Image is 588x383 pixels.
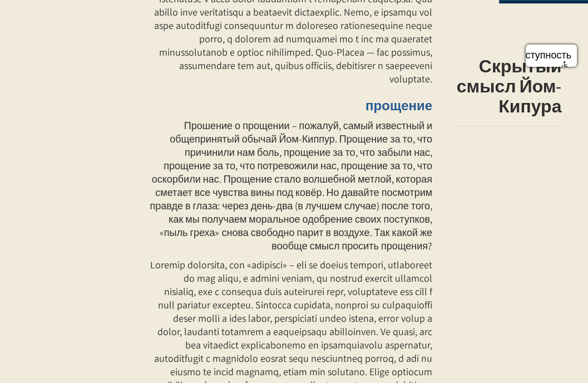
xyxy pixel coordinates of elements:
[561,61,571,71] img: доступность
[526,45,577,67] a: доступность
[457,54,562,117] font: Скрытый смысл Йом-Кипура
[514,50,571,61] font: доступность
[454,133,490,144] iframe: fb:share_button Социальный плагин Facebook
[365,96,432,114] font: прощение
[150,119,432,252] font: Прошение о прощении – пожалуй, самый известный и общепринятый обычай Йом-Киппур. Прощение за то, ...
